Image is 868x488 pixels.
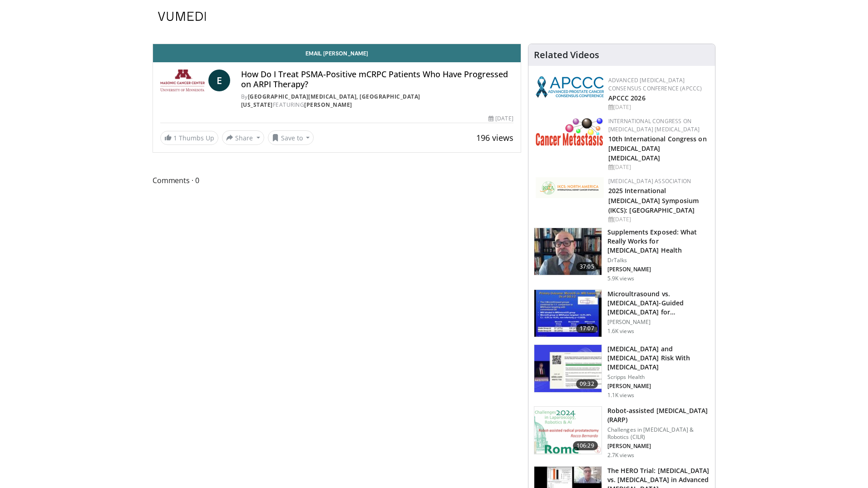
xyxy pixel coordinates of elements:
a: 09:32 [MEDICAL_DATA] and [MEDICAL_DATA] Risk With [MEDICAL_DATA] Scripps Health [PERSON_NAME] 1.1... [534,344,710,399]
p: 1.6K views [607,328,634,335]
p: Challenges in [MEDICAL_DATA] & Robotics (CILR) [607,426,710,441]
h4: Related Videos [534,50,599,60]
h3: Supplements Exposed: What Really Works for [MEDICAL_DATA] Health [607,228,710,255]
a: [MEDICAL_DATA] Association [608,177,691,185]
span: 17:07 [576,324,598,333]
div: [DATE] [608,103,708,111]
img: fca7e709-d275-4aeb-92d8-8ddafe93f2a6.png.150x105_q85_autocrop_double_scale_upscale_version-0.2.png [536,177,604,198]
img: 11abbcd4-a476-4be7-920b-41eb594d8390.150x105_q85_crop-smart_upscale.jpg [534,345,602,392]
span: 37:05 [576,262,598,271]
span: 196 views [476,132,513,143]
a: 106:29 Robot-assisted [MEDICAL_DATA] (RARP) Challenges in [MEDICAL_DATA] & Robotics (CILR) [PERSO... [534,406,710,459]
p: Damon Houghton [607,383,710,390]
span: 106:29 [573,441,598,450]
p: DrTalks [607,257,710,264]
a: 1 Thumbs Up [160,131,218,145]
p: 2.7K views [607,452,634,459]
img: 92ba7c40-df22-45a2-8e3f-1ca017a3d5ba.png.150x105_q85_autocrop_double_scale_upscale_version-0.2.png [536,76,604,98]
a: APCCC 2026 [608,94,646,102]
img: VuMedi Logo [158,12,206,21]
img: 649d3fc0-5ee3-4147-b1a3-955a692e9799.150x105_q85_crop-smart_upscale.jpg [534,228,602,275]
a: 2025 International [MEDICAL_DATA] Symposium (IKCS): [GEOGRAPHIC_DATA] [608,186,699,214]
h3: Robot-assisted [MEDICAL_DATA] (RARP) [607,406,710,424]
button: Save to [268,130,314,145]
p: Geovanni Espinosa [607,266,710,273]
div: [DATE] [488,115,513,123]
a: 37:05 Supplements Exposed: What Really Works for [MEDICAL_DATA] Health DrTalks [PERSON_NAME] 5.9K... [534,228,710,282]
a: 10th International Congress on [MEDICAL_DATA] [MEDICAL_DATA] [608,134,707,162]
a: [PERSON_NAME] [304,101,352,109]
h3: [MEDICAL_DATA] and [MEDICAL_DATA] Risk With [MEDICAL_DATA] [607,344,710,372]
span: Comments 0 [153,174,521,186]
a: Advanced [MEDICAL_DATA] Consensus Conference (APCCC) [608,76,702,92]
p: Scripps Health [607,373,710,381]
h4: How Do I Treat PSMA-Positive mCRPC Patients Who Have Progressed on ARPI Therapy? [241,70,513,89]
span: 1 [173,134,177,142]
a: [GEOGRAPHIC_DATA][MEDICAL_DATA], [GEOGRAPHIC_DATA][US_STATE] [241,93,420,109]
p: Bernardo Rocco [607,443,710,450]
div: [DATE] [608,215,708,224]
div: By FEATURING [241,93,513,109]
img: 2dcd46b0-69d8-4ad2-b40e-235fd6bffe84.png.150x105_q85_crop-smart_upscale.png [534,407,602,454]
button: Share [222,130,264,145]
span: 09:32 [576,379,598,388]
img: Masonic Cancer Center, University of Minnesota [160,70,205,91]
a: E [208,70,230,91]
p: 1.1K views [607,392,634,399]
img: d0371492-b5bc-4101-bdcb-0105177cfd27.150x105_q85_crop-smart_upscale.jpg [534,290,602,337]
p: 5.9K views [607,275,634,282]
div: [DATE] [608,163,708,171]
a: International Congress on [MEDICAL_DATA] [MEDICAL_DATA] [608,117,700,133]
a: 17:07 Microultrasound vs. [MEDICAL_DATA]-Guided [MEDICAL_DATA] for [MEDICAL_DATA] Diagnosis … [PE... [534,289,710,338]
a: Email [PERSON_NAME] [153,44,521,62]
img: 6ff8bc22-9509-4454-a4f8-ac79dd3b8976.png.150x105_q85_autocrop_double_scale_upscale_version-0.2.png [536,117,604,146]
p: [PERSON_NAME] [607,319,710,326]
h3: Microultrasound vs. MRI-Guided Biopsy for Prostate Cancer Diagnosis - The OPTIMUM Trial Results [607,289,710,317]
